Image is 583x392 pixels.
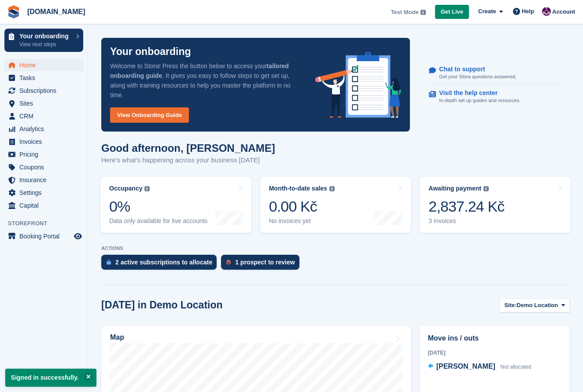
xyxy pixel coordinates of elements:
[4,187,83,199] a: menu
[478,7,496,16] span: Create
[24,4,89,19] a: [DOMAIN_NAME]
[4,174,83,186] a: menu
[522,7,534,16] span: Help
[420,177,571,233] a: Awaiting payment 2,837.24 Kč 3 invoices
[101,299,223,311] h2: [DATE] in Demo Location
[429,61,561,85] a: Chat to support Get your Stora questions answered.
[4,136,83,148] a: menu
[435,5,469,19] a: Get Live
[7,5,20,18] img: stora-icon-8386f47178a22dfd0bd8f6a31ec36ba5ce8667c1dd55bd0f319d3a0aa187defe.svg
[110,107,189,123] a: View Onboarding Guide
[500,364,531,370] span: Not allocated
[4,230,83,242] a: menu
[19,148,72,161] span: Pricing
[19,97,72,110] span: Sites
[499,298,570,313] button: Site: Demo Location
[19,187,72,199] span: Settings
[4,97,83,110] a: menu
[429,85,561,109] a: Visit the help center In-depth set up guides and resources.
[19,33,72,39] p: Your onboarding
[315,52,402,118] img: onboarding-info-6c161a55d2c0e0a8cae90662b2fe09162a5109e8cc188191df67fb4f79e88e88.svg
[101,142,275,154] h1: Good afternoon, [PERSON_NAME]
[19,199,72,212] span: Capital
[428,349,561,357] div: [DATE]
[144,186,150,191] img: icon-info-grey-7440780725fd019a000dd9b08b2336e03edf1995a4989e88bcd33f0948082b44.svg
[428,361,531,373] a: [PERSON_NAME] Not allocated
[504,301,517,310] span: Site:
[4,110,83,122] a: menu
[101,255,221,274] a: 2 active subscriptions to allocate
[73,231,83,242] a: Preview store
[4,161,83,173] a: menu
[269,198,335,216] div: 0.00 Kč
[441,7,463,16] span: Get Live
[552,7,575,16] span: Account
[4,199,83,212] a: menu
[235,259,295,266] div: 1 prospect to review
[19,40,72,48] p: View next steps
[260,177,411,233] a: Month-to-date sales 0.00 Kč No invoices yet
[110,47,191,57] p: Your onboarding
[221,255,303,274] a: 1 prospect to review
[19,123,72,135] span: Analytics
[100,177,251,233] a: Occupancy 0% Data only available for live accounts
[4,29,83,52] a: Your onboarding View next steps
[19,72,72,84] span: Tasks
[439,97,520,104] p: In-depth set up guides and resources.
[5,369,96,387] p: Signed in successfully.
[19,230,72,242] span: Booking Portal
[101,245,570,251] p: ACTIONS
[8,219,88,228] span: Storefront
[483,186,489,191] img: icon-info-grey-7440780725fd019a000dd9b08b2336e03edf1995a4989e88bcd33f0948082b44.svg
[4,72,83,84] a: menu
[4,123,83,135] a: menu
[517,301,558,310] span: Demo Location
[19,59,72,71] span: Home
[269,217,335,225] div: No invoices yet
[4,148,83,161] a: menu
[109,198,207,216] div: 0%
[110,333,124,341] h2: Map
[115,259,212,266] div: 2 active subscriptions to allocate
[101,155,275,165] p: Here's what's happening across your business [DATE]
[19,84,72,97] span: Subscriptions
[439,89,513,97] p: Visit the help center
[19,110,72,122] span: CRM
[421,10,426,15] img: icon-info-grey-7440780725fd019a000dd9b08b2336e03edf1995a4989e88bcd33f0948082b44.svg
[436,363,495,370] span: [PERSON_NAME]
[4,59,83,71] a: menu
[428,217,504,225] div: 3 invoices
[109,217,207,225] div: Data only available for live accounts
[428,333,561,344] h2: Move ins / outs
[107,259,111,265] img: active_subscription_to_allocate_icon-d502201f5373d7db506a760aba3b589e785aa758c864c3986d89f69b8ff3...
[329,186,335,191] img: icon-info-grey-7440780725fd019a000dd9b08b2336e03edf1995a4989e88bcd33f0948082b44.svg
[439,66,509,73] p: Chat to support
[542,7,551,16] img: Anna Žambůrková
[19,161,72,173] span: Coupons
[19,174,72,186] span: Insurance
[4,84,83,97] a: menu
[109,185,142,192] div: Occupancy
[19,136,72,148] span: Invoices
[269,185,327,192] div: Month-to-date sales
[110,61,301,100] p: Welcome to Stora! Press the button below to access your . It gives you easy to follow steps to ge...
[428,198,504,216] div: 2,837.24 Kč
[439,73,516,81] p: Get your Stora questions answered.
[391,8,418,17] span: Test Mode
[226,260,231,265] img: prospect-51fa495bee0391a8d652442698ab0144808aea92771e9ea1ae160a38d050c398.svg
[428,185,481,192] div: Awaiting payment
